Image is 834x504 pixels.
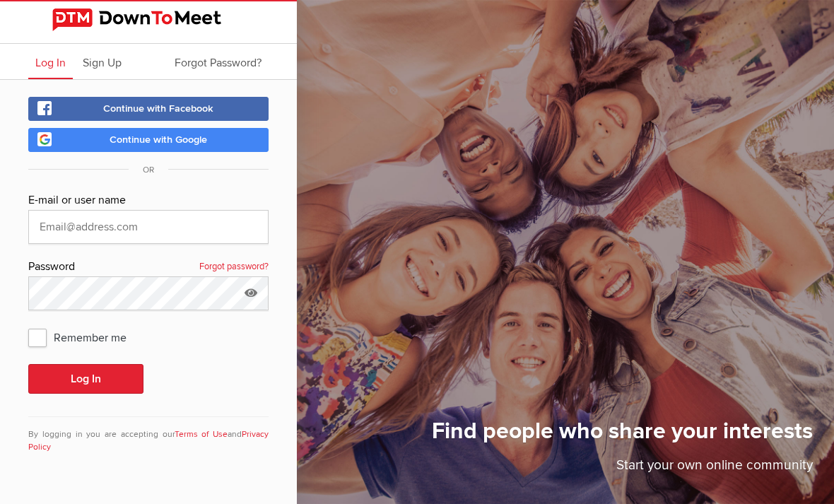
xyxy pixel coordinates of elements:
[28,97,269,121] a: Continue with Facebook
[103,102,213,115] span: Continue with Facebook
[76,44,129,79] a: Sign Up
[28,258,269,276] div: Password
[28,128,269,152] a: Continue with Google
[83,56,122,70] span: Sign Up
[175,56,262,70] span: Forgot Password?
[129,165,168,175] span: OR
[28,416,269,454] div: By logging in you are accepting our and
[28,324,141,350] span: Remember me
[168,44,269,79] a: Forgot Password?
[110,134,207,146] span: Continue with Google
[28,364,143,394] button: Log In
[28,44,73,79] a: Log In
[28,210,269,244] input: Email@address.com
[432,417,813,455] h1: Find people who share your interests
[199,258,269,276] a: Forgot password?
[175,429,228,440] a: Terms of Use
[28,192,269,210] div: E-mail or user name
[52,8,245,31] img: DownToMeet
[35,56,66,70] span: Log In
[432,455,813,483] p: Start your own online community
